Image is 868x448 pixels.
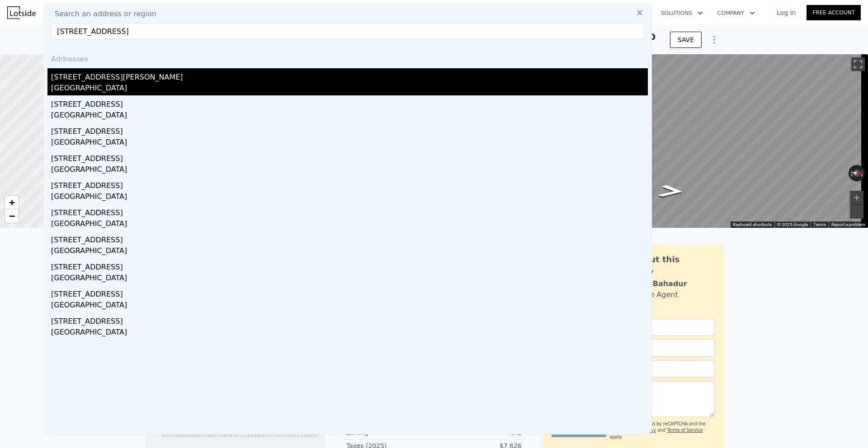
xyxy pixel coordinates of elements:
a: Report a problem [831,222,865,227]
button: Solutions [654,5,710,21]
span: − [9,210,15,222]
div: [GEOGRAPHIC_DATA] [51,327,648,340]
button: Toggle fullscreen view [851,57,865,71]
button: Company [710,5,762,21]
button: Show Options [705,31,723,49]
button: Keyboard shortcuts [733,222,772,228]
tspan: 2002 [176,432,190,438]
tspan: 2007 [204,432,218,438]
div: [STREET_ADDRESS][PERSON_NAME] [51,68,648,83]
a: Free Account [807,5,861,20]
img: Lotside [7,6,36,19]
div: [GEOGRAPHIC_DATA] [51,273,648,285]
div: Siddhant Bahadur [613,278,687,289]
button: Reset the view [848,169,865,178]
button: Rotate counterclockwise [849,165,854,181]
tspan: 2012 [233,432,247,438]
div: [STREET_ADDRESS] [51,231,648,245]
span: + [9,197,15,208]
a: Zoom out [5,209,19,223]
a: Zoom in [5,196,19,209]
tspan: 2005 [190,432,204,438]
div: [STREET_ADDRESS] [51,177,648,191]
div: [GEOGRAPHIC_DATA] [51,245,648,258]
div: [STREET_ADDRESS] [51,95,648,110]
a: Log In [766,8,807,17]
div: [GEOGRAPHIC_DATA] [51,83,648,95]
tspan: 2009 [218,432,232,438]
a: Terms [813,222,826,227]
path: Go North, 20th Ave NE [647,182,695,200]
button: Zoom in [850,191,863,204]
span: © 2025 Google [777,222,808,227]
button: Zoom out [850,205,863,218]
tspan: 2024 [304,432,318,438]
div: [STREET_ADDRESS] [51,312,648,327]
div: [STREET_ADDRESS] [51,258,648,273]
div: [GEOGRAPHIC_DATA] [51,110,648,123]
input: Enter an address, city, region, neighborhood or zip code [51,23,644,39]
div: [STREET_ADDRESS] [51,285,648,300]
div: [GEOGRAPHIC_DATA] [51,218,648,231]
span: Search an address or region [47,9,156,19]
div: [GEOGRAPHIC_DATA] [51,191,648,204]
a: Terms of Service [667,428,703,433]
div: This site is protected by reCAPTCHA and the Google and apply. [610,421,714,440]
div: [STREET_ADDRESS] [51,150,648,164]
button: SAVE [670,32,702,48]
div: [STREET_ADDRESS] [51,204,648,218]
tspan: 2019 [275,432,289,438]
div: Addresses [47,47,648,68]
tspan: 2000 [162,432,176,438]
tspan: 2014 [247,432,261,438]
tspan: 2017 [261,432,275,438]
div: [GEOGRAPHIC_DATA] [51,137,648,150]
div: [GEOGRAPHIC_DATA] [51,164,648,177]
div: [GEOGRAPHIC_DATA] [51,300,648,312]
div: [STREET_ADDRESS] [51,123,648,137]
tspan: 2021 [289,432,303,438]
button: Rotate clockwise [860,165,865,181]
div: Ask about this property [613,253,714,278]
